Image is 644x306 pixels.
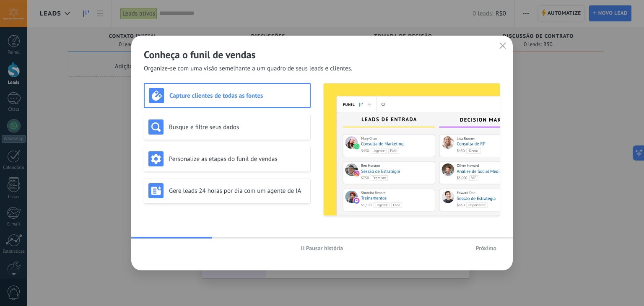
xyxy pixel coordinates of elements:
[306,245,343,251] span: Pausar história
[297,242,347,254] button: Pausar história
[144,65,352,73] span: Organize-se com uma visão semelhante a um quadro de seus leads e clientes.
[169,187,306,195] h3: Gere leads 24 horas por dia com um agente de IA
[472,242,500,254] button: Próximo
[475,245,496,251] span: Próximo
[169,155,306,163] h3: Personalize as etapas do funil de vendas
[169,123,306,131] h3: Busque e filtre seus dados
[169,92,306,100] h3: Capture clientes de todas as fontes
[144,48,500,61] h2: Conheça o funil de vendas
